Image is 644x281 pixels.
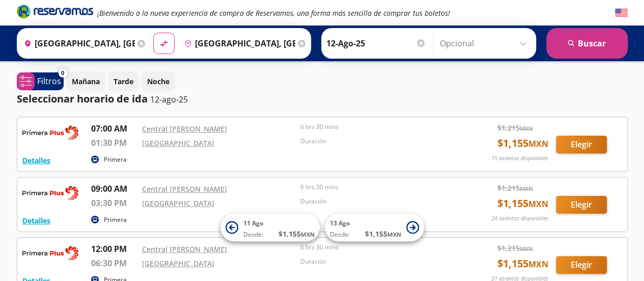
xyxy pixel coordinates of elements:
[330,219,350,227] span: 13 Ago
[528,138,548,149] small: MXN
[520,245,533,252] small: MXN
[142,198,214,208] a: [GEOGRAPHIC_DATA]
[528,259,548,270] small: MXN
[142,259,214,268] a: [GEOGRAPHIC_DATA]
[440,31,531,56] input: Opcional
[497,256,548,271] span: $ 1,155
[104,215,127,224] p: Primera
[91,243,137,255] p: 12:00 PM
[326,31,426,56] input: Elegir Fecha
[325,214,424,242] button: 13 AgoDesde:$1,155MXN
[520,185,533,192] small: MXN
[180,31,295,56] input: Buscar Destino
[556,256,607,274] button: Elegir
[22,183,78,203] img: RESERVAMOS
[37,75,61,87] p: Filtros
[61,69,64,78] span: 0
[108,71,139,91] button: Tarde
[497,196,548,211] span: $ 1,155
[97,8,450,18] em: ¡Bienvenido a la nueva experiencia de compra de Reservamos, una forma más sencilla de comprar tus...
[497,183,533,193] span: $ 1,215
[497,122,533,133] span: $ 1,215
[491,154,548,163] p: 15 asientos disponibles
[300,257,454,266] p: Duración
[72,76,100,87] p: Mañana
[387,231,401,238] small: MXN
[491,214,548,223] p: 24 asientos disponibles
[497,243,533,253] span: $ 1,215
[114,76,133,87] p: Tarde
[546,28,628,59] button: Buscar
[17,91,148,107] p: Seleccionar horario de ida
[150,93,188,106] p: 12-ago-25
[66,71,105,91] button: Mañana
[91,197,137,209] p: 03:30 PM
[142,138,214,148] a: [GEOGRAPHIC_DATA]
[17,4,93,19] i: Brand Logo
[300,197,454,206] p: Duración
[22,243,78,263] img: RESERVAMOS
[365,228,401,239] span: $ 1,155
[91,183,137,195] p: 09:00 AM
[22,122,78,143] img: RESERVAMOS
[528,198,548,210] small: MXN
[91,257,137,269] p: 06:30 PM
[556,136,607,154] button: Elegir
[300,183,454,192] p: 6 hrs 30 mins
[142,124,227,134] a: Central [PERSON_NAME]
[300,122,454,132] p: 6 hrs 30 mins
[615,7,628,19] button: English
[104,155,127,164] p: Primera
[301,231,315,238] small: MXN
[300,137,454,146] p: Duración
[91,122,137,135] p: 07:00 AM
[520,124,533,132] small: MXN
[497,136,548,151] span: $ 1,155
[142,184,227,194] a: Central [PERSON_NAME]
[22,155,50,166] button: Detalles
[300,243,454,252] p: 6 hrs 30 mins
[147,76,170,87] p: Noche
[243,219,263,227] span: 11 Ago
[142,71,175,91] button: Noche
[142,244,227,254] a: Central [PERSON_NAME]
[91,137,137,149] p: 01:30 PM
[330,230,350,239] span: Desde:
[556,196,607,214] button: Elegir
[22,215,50,226] button: Detalles
[20,31,135,56] input: Buscar Origen
[278,228,315,239] span: $ 1,155
[17,72,64,90] button: 0Filtros
[220,214,320,242] button: 11 AgoDesde:$1,155MXN
[17,4,93,22] a: Brand Logo
[243,230,263,239] span: Desde:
